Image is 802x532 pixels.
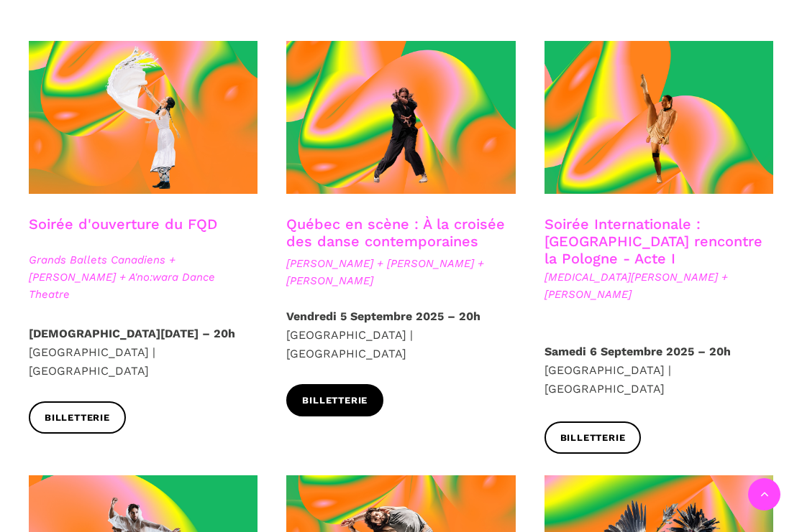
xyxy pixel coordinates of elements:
p: [GEOGRAPHIC_DATA] | [GEOGRAPHIC_DATA] [286,307,515,363]
span: Billetterie [45,411,110,426]
span: [PERSON_NAME] + [PERSON_NAME] + [PERSON_NAME] [286,255,515,289]
p: [GEOGRAPHIC_DATA] | [GEOGRAPHIC_DATA] [29,325,258,380]
span: [MEDICAL_DATA][PERSON_NAME] + [PERSON_NAME] [544,269,773,303]
p: [GEOGRAPHIC_DATA] | [GEOGRAPHIC_DATA] [544,342,773,398]
a: Soirée d'ouverture du FQD [29,215,217,233]
a: Québec en scène : À la croisée des danse contemporaines [286,215,505,250]
a: Billetterie [286,384,383,416]
a: Billetterie [29,401,126,434]
span: Billetterie [560,431,626,446]
span: Billetterie [302,393,368,409]
span: Grands Ballets Canadiens + [PERSON_NAME] + A'no:wara Dance Theatre [29,251,258,303]
strong: Samedi 6 Septembre 2025 – 20h [544,345,731,358]
a: Billetterie [544,421,642,454]
strong: Vendredi 5 Septembre 2025 – 20h [286,309,480,323]
a: Soirée Internationale : [GEOGRAPHIC_DATA] rencontre la Pologne - Acte I [544,215,762,267]
strong: [DEMOGRAPHIC_DATA][DATE] – 20h [29,327,235,340]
